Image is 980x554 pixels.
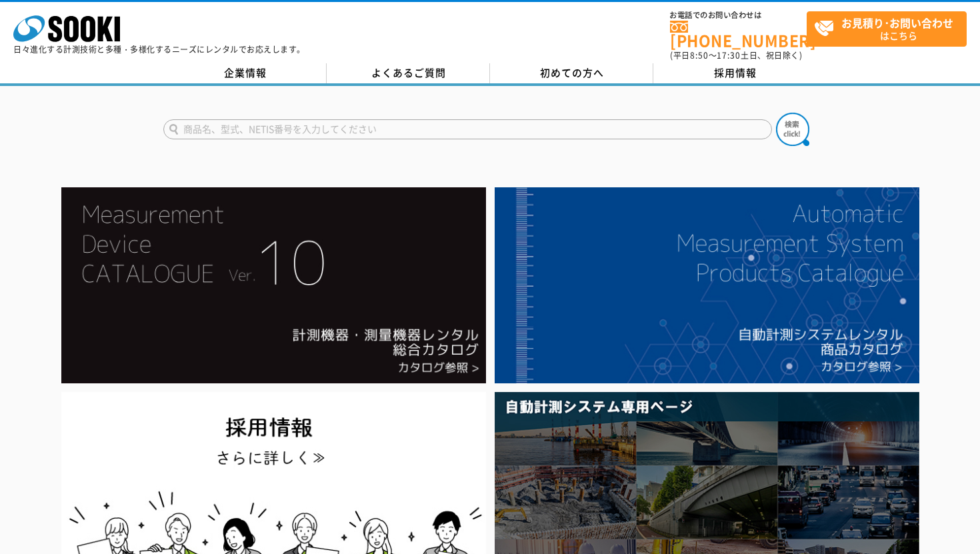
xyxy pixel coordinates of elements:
[670,11,807,19] span: お電話でのお問い合わせは
[690,49,709,61] span: 8:50
[776,113,809,146] img: btn_search.png
[807,11,967,47] a: お見積り･お問い合わせはこちら
[670,49,802,61] span: (平日 ～ 土日、祝日除く)
[717,49,741,61] span: 17:30
[163,63,327,83] a: 企業情報
[163,119,772,139] input: 商品名、型式、NETIS番号を入力してください
[495,187,919,383] img: 自動計測システムカタログ
[540,65,604,80] span: 初めての方へ
[653,63,817,83] a: 採用情報
[490,63,653,83] a: 初めての方へ
[814,12,966,45] span: はこちら
[670,21,807,48] a: [PHONE_NUMBER]
[327,63,490,83] a: よくあるご質問
[13,45,305,53] p: 日々進化する計測技術と多種・多様化するニーズにレンタルでお応えします。
[841,15,953,31] strong: お見積り･お問い合わせ
[61,187,486,383] img: Catalog Ver10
